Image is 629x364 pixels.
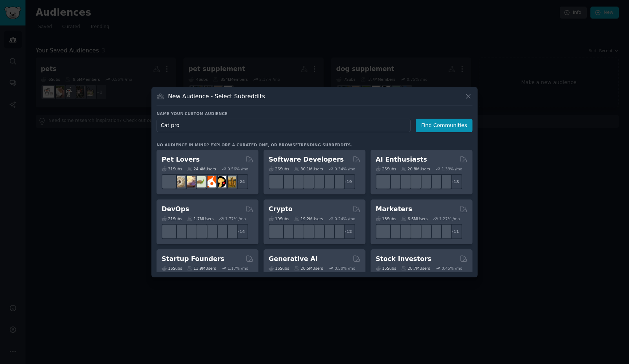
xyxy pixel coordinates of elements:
[340,174,355,189] div: + 19
[194,226,206,237] img: DevOpsLinks
[401,166,430,171] div: 20.8M Users
[340,224,355,239] div: + 12
[378,226,389,237] img: content_marketing
[439,216,460,221] div: 1.27 % /mo
[312,176,323,187] img: reactnative
[228,266,248,271] div: 1.17 % /mo
[162,254,224,264] h2: Startup Founders
[416,119,472,132] button: Find Communities
[174,226,185,237] img: AWS_Certified_Experts
[401,216,428,221] div: 6.6M Users
[225,216,246,221] div: 1.77 % /mo
[269,155,344,164] h2: Software Developers
[294,216,323,221] div: 19.2M Users
[233,224,248,239] div: + 14
[376,155,427,164] h2: AI Enthusiasts
[301,226,313,237] img: web3
[225,176,236,187] img: dogbreed
[269,266,289,271] div: 16 Sub s
[164,226,175,237] img: azuredevops
[401,266,430,271] div: 28.7M Users
[162,266,182,271] div: 16 Sub s
[332,226,343,237] img: defi_
[322,176,333,187] img: AskComputerScience
[439,226,450,237] img: OnlineMarketing
[184,226,195,237] img: Docker_DevOps
[162,216,182,221] div: 21 Sub s
[184,176,195,187] img: leopardgeckos
[322,226,333,237] img: CryptoNews
[215,226,226,237] img: aws_cdk
[294,166,323,171] div: 30.1M Users
[398,176,410,187] img: AItoolsCatalog
[442,166,462,171] div: 1.39 % /mo
[162,155,200,164] h2: Pet Lovers
[294,266,323,271] div: 20.5M Users
[398,226,410,237] img: AskMarketing
[157,111,472,116] h3: Name your custom audience
[162,205,189,214] h2: DevOps
[442,266,462,271] div: 0.45 % /mo
[332,176,343,187] img: elixir
[291,176,302,187] img: learnjavascript
[233,174,248,189] div: + 24
[281,226,292,237] img: 0xPolygon
[269,166,289,171] div: 26 Sub s
[187,266,216,271] div: 13.9M Users
[205,226,216,237] img: platformengineering
[312,226,323,237] img: defiblockchain
[447,174,462,189] div: + 18
[419,176,430,187] img: chatgpt_prompts_
[388,176,399,187] img: DeepSeek
[429,226,440,237] img: MarketingResearch
[269,205,293,214] h2: Crypto
[388,226,399,237] img: bigseo
[376,205,412,214] h2: Marketers
[298,143,351,147] a: trending subreddits
[335,266,355,271] div: 0.50 % /mo
[269,216,289,221] div: 19 Sub s
[301,176,313,187] img: iOSProgramming
[168,92,265,100] h3: New Audience - Select Subreddits
[281,176,292,187] img: csharp
[269,254,318,264] h2: Generative AI
[187,166,216,171] div: 24.4M Users
[376,266,396,271] div: 15 Sub s
[164,176,175,187] img: herpetology
[157,142,352,147] div: No audience in mind? Explore a curated one, or browse .
[335,166,355,171] div: 0.34 % /mo
[271,226,282,237] img: ethfinance
[174,176,185,187] img: ballpython
[439,176,450,187] img: ArtificalIntelligence
[376,216,396,221] div: 18 Sub s
[215,176,226,187] img: PetAdvice
[335,216,355,221] div: 0.24 % /mo
[162,166,182,171] div: 31 Sub s
[187,216,214,221] div: 1.7M Users
[408,226,420,237] img: Emailmarketing
[157,119,411,132] input: Pick a short name, like "Digital Marketers" or "Movie-Goers"
[378,176,389,187] img: GoogleGeminiAI
[429,176,440,187] img: OpenAIDev
[205,176,216,187] img: cockatiel
[376,166,396,171] div: 25 Sub s
[194,176,206,187] img: turtle
[408,176,420,187] img: chatgpt_promptDesign
[419,226,430,237] img: googleads
[447,224,462,239] div: + 11
[228,166,248,171] div: 0.56 % /mo
[291,226,302,237] img: ethstaker
[271,176,282,187] img: software
[225,226,236,237] img: PlatformEngineers
[376,254,431,264] h2: Stock Investors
